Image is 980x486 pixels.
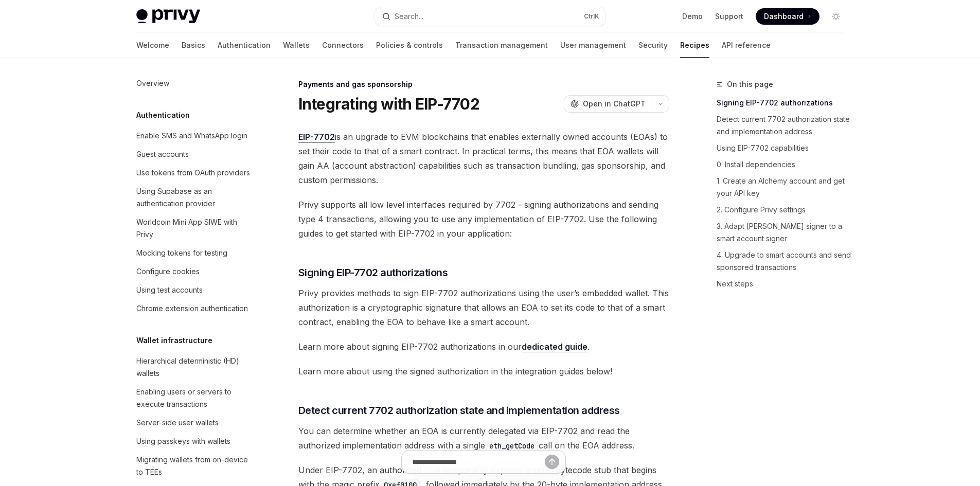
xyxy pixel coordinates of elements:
a: dedicated guide [522,341,587,352]
input: Ask a question... [412,451,545,473]
a: Using EIP-7702 capabilities [717,140,852,156]
a: 0. Install dependencies [717,156,852,173]
a: Chrome extension authentication [128,299,260,318]
a: Configure cookies [128,262,260,281]
span: Privy supports all low level interfaces required by 7702 - signing authorizations and sending typ... [298,197,669,241]
a: Detect current 7702 authorization state and implementation address [717,111,852,140]
a: Hierarchical deterministic (HD) wallets [128,352,260,383]
div: Worldcoin Mini App SIWE with Privy [136,216,254,241]
a: Wallets [283,33,310,58]
a: Support [715,11,743,22]
a: API reference [722,33,771,58]
a: Basics [182,33,205,58]
a: Signing EIP-7702 authorizations [717,95,852,111]
div: Using passkeys with wallets [136,435,230,447]
div: Using Supabase as an authentication provider [136,185,254,210]
a: Dashboard [756,8,819,25]
a: Security [638,33,668,58]
a: 2. Configure Privy settings [717,202,852,218]
a: Migrating wallets from on-device to TEEs [128,451,260,481]
div: Use tokens from OAuth providers [136,167,250,179]
span: Ctrl K [584,12,599,21]
h5: Wallet infrastructure [136,334,212,347]
a: Guest accounts [128,145,260,164]
a: Recipes [680,33,709,58]
a: Enable SMS and WhatsApp login [128,127,260,145]
a: Mocking tokens for testing [128,244,260,262]
span: Dashboard [764,11,804,22]
span: Privy provides methods to sign EIP-7702 authorizations using the user’s embedded wallet. This aut... [298,286,669,329]
a: 1. Create an Alchemy account and get your API key [717,173,852,202]
span: Learn more about using the signed authorization in the integration guides below! [298,364,669,379]
span: On this page [727,78,773,91]
div: Mocking tokens for testing [136,247,227,259]
div: Chrome extension authentication [136,302,248,315]
img: light logo [136,9,200,24]
div: Hierarchical deterministic (HD) wallets [136,355,254,380]
div: Configure cookies [136,265,200,278]
div: Enable SMS and WhatsApp login [136,130,247,142]
a: Overview [128,74,260,93]
span: You can determine whether an EOA is currently delegated via EIP-7702 and read the authorized impl... [298,424,669,453]
button: Send message [545,455,559,469]
a: Enabling users or servers to execute transactions [128,383,260,413]
span: Learn more about signing EIP-7702 authorizations in our . [298,339,669,354]
span: Detect current 7702 authorization state and implementation address [298,403,620,418]
a: Policies & controls [376,33,443,58]
a: Demo [682,11,703,22]
span: Signing EIP-7702 authorizations [298,265,448,280]
a: Using test accounts [128,281,260,299]
div: Enabling users or servers to execute transactions [136,386,254,410]
div: Using test accounts [136,284,203,296]
a: EIP-7702 [298,132,335,142]
div: Guest accounts [136,148,189,160]
div: Server-side user wallets [136,417,219,429]
span: is an upgrade to EVM blockchains that enables externally owned accounts (EOAs) to set their code ... [298,130,669,187]
div: Overview [136,77,169,89]
code: eth_getCode [485,440,539,452]
a: Worldcoin Mini App SIWE with Privy [128,213,260,244]
a: Use tokens from OAuth providers [128,164,260,182]
h5: Authentication [136,109,190,121]
a: Next steps [717,276,852,292]
a: Using Supabase as an authentication provider [128,182,260,213]
h1: Integrating with EIP-7702 [298,95,479,113]
a: Server-side user wallets [128,413,260,432]
div: Payments and gas sponsorship [298,79,669,89]
a: Transaction management [455,33,548,58]
a: Using passkeys with wallets [128,432,260,451]
div: Search... [395,10,423,23]
a: 4. Upgrade to smart accounts and send sponsored transactions [717,247,852,276]
a: Authentication [218,33,271,58]
div: Migrating wallets from on-device to TEEs [136,454,254,478]
a: User management [560,33,626,58]
button: Open search [375,7,605,26]
a: Connectors [322,33,364,58]
a: 3. Adapt [PERSON_NAME] signer to a smart account signer [717,218,852,247]
span: Open in ChatGPT [583,99,646,109]
button: Toggle dark mode [828,8,844,25]
button: Open in ChatGPT [564,95,652,113]
a: Welcome [136,33,169,58]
